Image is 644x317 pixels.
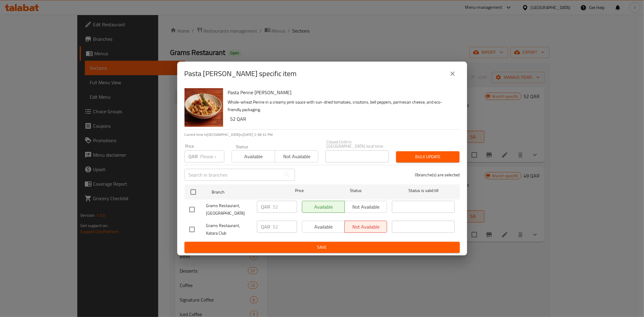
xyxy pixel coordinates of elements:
input: Please enter price [273,201,297,213]
span: Grams Restaurant, Katara Club [206,222,252,237]
span: Available [234,152,273,161]
p: Whole-wheat Penne in a creamy pink sauce with sun-dried tomatoes, croutons, bell peppers, parmesa... [228,98,455,114]
h2: Pasta [PERSON_NAME] specific item [184,69,297,78]
p: QAR [261,223,271,230]
p: QAR [261,203,271,210]
p: Current time in [GEOGRAPHIC_DATA] is [DATE] 2:38:32 PM [184,132,460,137]
p: 0 branche(s) are selected [415,172,460,178]
button: Available [232,150,275,162]
button: Bulk update [396,151,460,162]
span: Save [189,244,455,251]
h6: 52 QAR [230,115,455,123]
button: Save [184,242,460,253]
input: Search in branches [184,169,281,181]
span: Branch [212,188,274,196]
p: QAR [189,153,198,160]
input: Please enter price [200,150,224,162]
img: Pasta Penne Rosa [184,88,223,127]
h6: Pasta Penne [PERSON_NAME] [228,88,455,97]
span: Price [279,187,319,194]
button: Not available [275,150,318,162]
input: Please enter price [273,221,297,233]
span: Grams Restaurant, [GEOGRAPHIC_DATA] [206,202,252,217]
button: close [445,66,460,81]
span: Status [324,187,387,194]
span: Bulk update [401,153,455,161]
span: Status is valid till [392,187,455,194]
span: Not available [277,152,316,161]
